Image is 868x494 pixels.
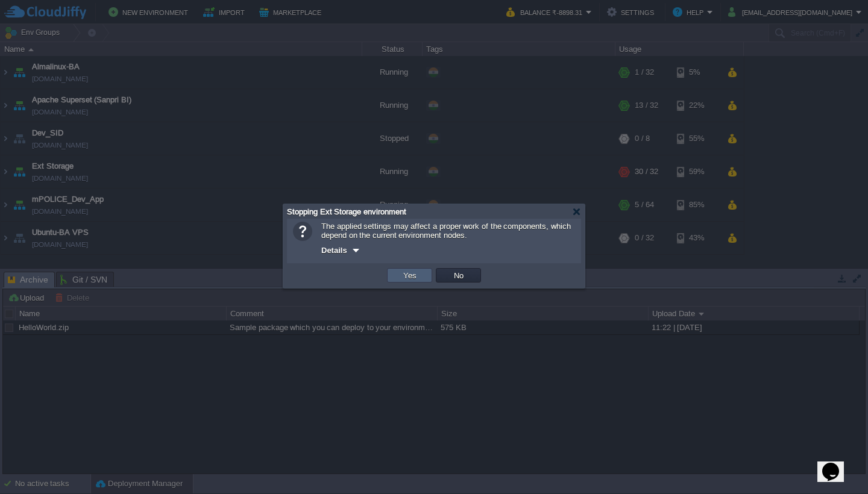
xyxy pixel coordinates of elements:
span: Stopping Ext Storage environment [287,207,406,216]
button: Yes [400,270,420,281]
span: Details [321,246,347,255]
iframe: chat widget [817,446,856,482]
button: No [450,270,467,281]
span: The applied settings may affect a proper work of the components, which depend on the current envi... [321,222,571,240]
